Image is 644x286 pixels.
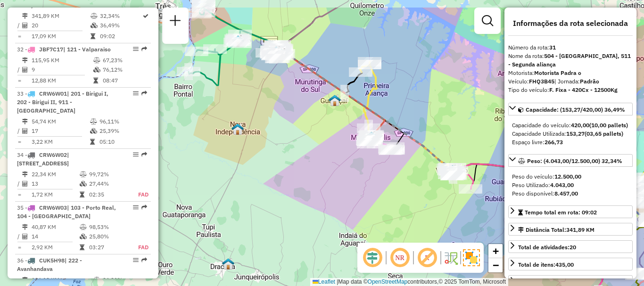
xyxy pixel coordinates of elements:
i: Distância Total [22,224,28,230]
em: Opções [133,90,139,96]
strong: 504 - [GEOGRAPHIC_DATA], 511 - Segunda aliança [508,52,631,68]
i: % de utilização do peso [93,57,100,63]
em: Rota exportada [141,152,147,157]
div: Total de itens: [518,261,574,269]
div: Motorista: [508,69,633,77]
h4: Informações da rota selecionada [508,19,633,28]
span: 34 - [17,151,69,167]
a: Nova sessão e pesquisa [166,11,185,33]
strong: 8.457,00 [554,190,578,197]
em: Opções [133,204,139,210]
strong: Padrão [580,78,599,85]
a: Tempo total em rota: 09:02 [508,205,633,218]
a: OpenStreetMap [368,278,408,285]
div: Número da rota: [508,43,633,52]
td: 17 [31,126,90,136]
i: % de utilização da cubagem [80,181,87,187]
i: % de utilização da cubagem [90,128,97,134]
span: CRW6W01 [39,90,67,97]
td: 1,72 KM [31,190,79,199]
strong: Motorista Padra o [534,69,581,76]
strong: 31 [549,44,556,51]
i: Total de Atividades [22,23,28,28]
td: / [17,126,22,136]
em: Rota exportada [141,204,147,210]
span: Peso do veículo: [512,173,581,180]
img: MIRANDÓPOLIS [365,131,378,143]
i: % de utilização do peso [80,224,87,230]
span: CRW6W03 [39,204,67,211]
td: = [17,137,22,147]
td: 14 [31,232,79,241]
td: 03:27 [89,243,128,252]
a: Zoom out [488,258,503,272]
img: PA Dracena [222,258,234,270]
div: Distância Total: [518,226,594,234]
em: Rota exportada [141,90,147,96]
span: Exibir rótulo [416,246,438,269]
td: = [17,32,22,41]
span: 36 - [17,257,82,272]
img: CASTILHO [232,35,244,47]
em: Rota exportada [141,46,147,52]
i: Tempo total em rota [80,192,84,197]
em: Rota exportada [141,257,147,263]
strong: (03,65 pallets) [585,130,623,137]
span: Ocultar deslocamento [361,246,384,269]
td: 25,80% [89,232,128,241]
i: Distância Total [22,13,28,19]
span: JBF7C17 [39,46,63,53]
span: Peso: (4.043,00/12.500,00) 32,34% [527,157,622,164]
i: Rota otimizada [143,13,149,19]
a: Peso: (4.043,00/12.500,00) 32,34% [508,154,633,167]
span: | Jornada: [554,78,599,85]
div: Capacidade do veículo: [512,121,629,130]
div: Capacidade: (153,27/420,00) 36,49% [508,117,633,150]
em: Opções [133,46,139,52]
td: 76,12% [102,65,147,74]
em: Opções [133,257,139,263]
td: 115,95 KM [31,56,93,65]
i: Distância Total [22,277,28,283]
i: % de utilização da cubagem [91,23,98,28]
a: Zoom in [488,244,503,258]
i: Total de Atividades [22,67,28,73]
img: GUARAÇAÍ [329,94,341,106]
img: NOVA INDEPEDÊNCIA [231,123,244,135]
i: % de utilização do peso [80,172,87,177]
strong: 20 [570,244,576,251]
td: 96,11% [99,117,147,126]
td: 05:10 [99,137,147,147]
i: % de utilização do peso [91,13,98,19]
span: − [493,259,499,271]
td: / [17,232,22,241]
a: Exibir filtros [478,11,497,30]
strong: F. Fixa - 420Cx - 12500Kg [549,86,618,93]
td: 22,34 KM [31,170,79,179]
span: Tempo total em rota: 09:02 [525,209,597,216]
td: 99,72% [89,170,128,179]
i: Distância Total [22,119,28,124]
div: Veículo: [508,77,633,86]
span: Capacidade: (153,27/420,00) 36,49% [526,106,625,113]
td: 54,74 KM [31,117,90,126]
span: 33 - [17,90,108,114]
td: 17,09 KM [31,32,90,41]
div: Peso Utilizado: [512,181,629,189]
i: % de utilização da cubagem [80,234,87,239]
span: + [493,245,499,257]
td: 96,31% [102,275,147,285]
span: Ocultar NR [388,246,411,269]
a: Capacidade: (153,27/420,00) 36,49% [508,103,633,115]
td: 08:47 [102,76,147,85]
td: 341,89 KM [31,11,90,21]
td: 32,34% [99,11,142,21]
i: Tempo total em rota [93,78,98,83]
td: / [17,21,22,30]
span: 32 - [17,46,111,53]
td: = [17,190,22,199]
td: 9 [31,65,93,74]
img: Fluxo de ruas [443,250,458,265]
td: FAD [128,190,149,199]
strong: 435,00 [555,261,574,268]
